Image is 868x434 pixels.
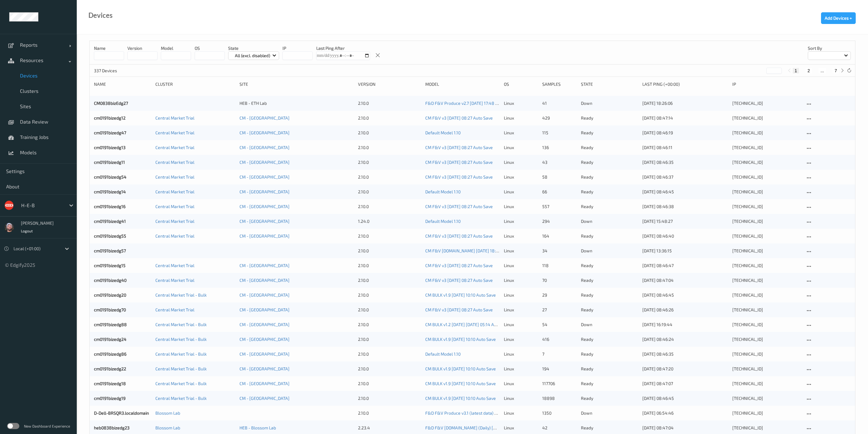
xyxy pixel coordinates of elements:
div: 41 [542,100,577,106]
div: 2.10.0 [358,233,421,239]
a: CM BULK v1.9 [DATE] 10:10 Auto Save [425,292,496,298]
div: [DATE] 08:47:14 [642,115,728,121]
a: F&D F&V [DOMAIN_NAME] (Daily) [DATE] 16:30 [DATE] 16:30 Auto Save [425,425,562,430]
a: cm0191bizedg40 [94,278,127,283]
div: 115 [542,130,577,136]
a: Central Market Trial [155,219,194,224]
a: HEB - Blossom Lab [239,425,276,430]
div: [TECHNICAL_ID] [732,322,801,328]
p: version [127,45,158,51]
div: [DATE] 06:54:46 [642,410,728,416]
div: 136 [542,144,577,151]
div: 2.10.0 [358,322,421,328]
div: 2.10.0 [358,366,421,372]
p: linux [504,144,538,151]
a: CM - [GEOGRAPHIC_DATA] [239,204,290,209]
a: CM BULK v1.9 [DATE] 10:10 Auto Save [425,366,496,371]
div: [TECHNICAL_ID] [732,395,801,401]
p: ready [581,262,638,269]
p: down [581,322,638,328]
a: CM - [GEOGRAPHIC_DATA] [239,337,290,342]
a: cm0191bizedg11 [94,160,125,165]
p: down [581,100,638,106]
div: 70 [542,277,577,283]
a: cm0191bizedg86 [94,351,127,357]
a: Blossom Lab [155,410,180,416]
div: [DATE] 08:47:04 [642,425,728,431]
div: [DATE] 08:46:26 [642,307,728,313]
a: Central Market Trial [155,145,194,150]
div: [DATE] 08:46:38 [642,203,728,210]
p: ready [581,277,638,283]
a: CM - [GEOGRAPHIC_DATA] [239,396,290,401]
div: Devices [88,12,113,18]
a: CM - [GEOGRAPHIC_DATA] [239,278,290,283]
div: 7 [542,351,577,357]
div: Last Ping (+00:00) [642,81,728,87]
a: CM F&V v3 [DATE] 08:27 Auto Save [425,233,493,239]
a: cm0191bizedg22 [94,366,126,371]
a: CM - [GEOGRAPHIC_DATA] [239,189,290,194]
a: cm0191bizedg13 [94,145,126,150]
a: CM - [GEOGRAPHIC_DATA] [239,130,290,135]
a: cm0191bizedg18 [94,381,126,386]
a: CM - [GEOGRAPHIC_DATA] [239,145,290,150]
div: Samples [542,81,577,87]
div: [TECHNICAL_ID] [732,218,801,224]
div: 43 [542,159,577,165]
p: linux [504,189,538,195]
a: CM BULK v1.9 [DATE] 10:10 Auto Save [425,337,496,342]
p: ready [581,144,638,151]
div: [DATE] 08:47:04 [642,277,728,283]
p: ready [581,174,638,180]
a: CM F&V v3 [DATE] 08:27 Auto Save [425,115,493,120]
a: F&D F&V Produce v2.7 [DATE] 17:48 Auto Save [425,101,515,106]
div: 557 [542,203,577,210]
p: linux [504,307,538,313]
p: linux [504,248,538,254]
div: [TECHNICAL_ID] [732,381,801,387]
div: [DATE] 08:46:45 [642,292,728,298]
div: [DATE] 08:46:11 [642,144,728,151]
a: cm0191bizedg14 [94,189,126,194]
div: [DATE] 08:46:45 [642,395,728,401]
div: [TECHNICAL_ID] [732,351,801,357]
a: Central Market Trial [155,174,194,180]
div: [DATE] 08:46:35 [642,159,728,165]
a: Central Market Trial [155,263,194,268]
p: Name [94,45,124,51]
div: 2.10.0 [358,203,421,210]
a: CM - [GEOGRAPHIC_DATA] [239,351,290,357]
p: ready [581,425,638,431]
p: ready [581,351,638,357]
a: Default Model 1.10 [425,219,461,224]
div: 2.10.0 [358,159,421,165]
div: 54 [542,322,577,328]
p: linux [504,100,538,106]
div: 2.10.0 [358,395,421,401]
p: IP [282,45,313,51]
div: [DATE] 16:19:44 [642,322,728,328]
a: Blossom Lab [155,425,180,430]
p: linux [504,115,538,121]
div: 2.10.0 [358,189,421,195]
a: cm0191bizedg70 [94,307,126,312]
a: D-Dell-BRSQR3.localdomain [94,410,149,416]
div: [DATE] 08:47:07 [642,381,728,387]
a: Central Market Trial [155,130,194,135]
p: linux [504,351,538,357]
p: linux [504,130,538,136]
a: CM - [GEOGRAPHIC_DATA] [239,263,290,268]
p: ready [581,395,638,401]
p: ready [581,233,638,239]
div: 2.10.0 [358,144,421,151]
div: Model [425,81,500,87]
a: CM F&V v3 [DATE] 08:27 Auto Save [425,204,493,209]
div: [TECHNICAL_ID] [732,203,801,210]
div: 34 [542,248,577,254]
div: [DATE] 08:46:19 [642,130,728,136]
p: down [581,218,638,224]
a: Central Market Trial [155,189,194,194]
div: State [581,81,638,87]
div: [TECHNICAL_ID] [732,159,801,165]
